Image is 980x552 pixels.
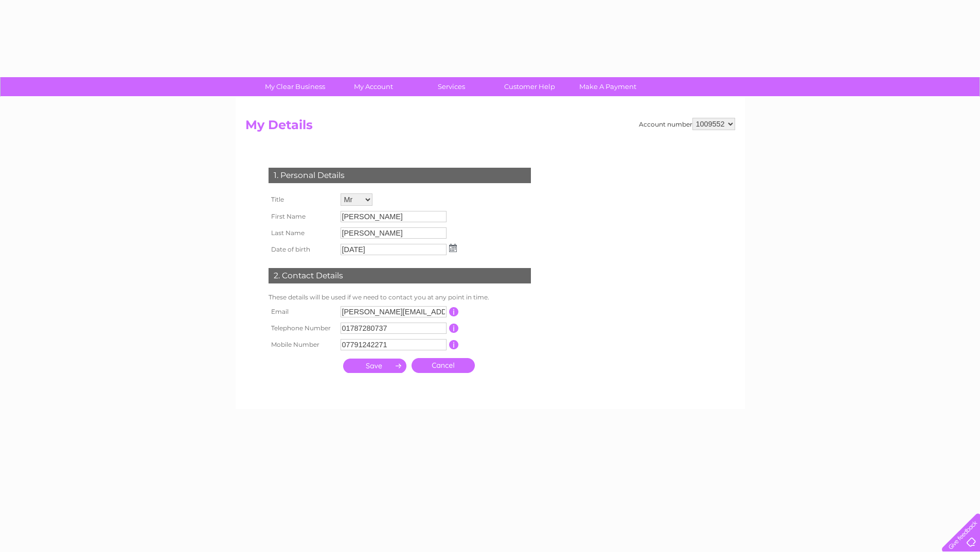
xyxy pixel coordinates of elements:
[266,336,338,353] th: Mobile Number
[266,304,338,320] th: Email
[269,168,531,183] div: 1. Personal Details
[409,77,494,96] a: Services
[253,77,337,96] a: My Clear Business
[487,77,572,96] a: Customer Help
[449,307,459,316] input: Information
[331,77,416,96] a: My Account
[266,241,338,258] th: Date of birth
[412,358,475,373] a: Cancel
[266,225,338,241] th: Last Name
[639,118,735,130] div: Account number
[266,208,338,225] th: First Name
[449,244,457,252] img: ...
[449,340,459,349] input: Information
[269,268,531,283] div: 2. Contact Details
[449,324,459,333] input: Information
[266,191,338,208] th: Title
[565,77,650,96] a: Make A Payment
[245,118,735,137] h2: My Details
[266,320,338,336] th: Telephone Number
[343,359,406,373] input: Submit
[266,291,533,304] td: These details will be used if we need to contact you at any point in time.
